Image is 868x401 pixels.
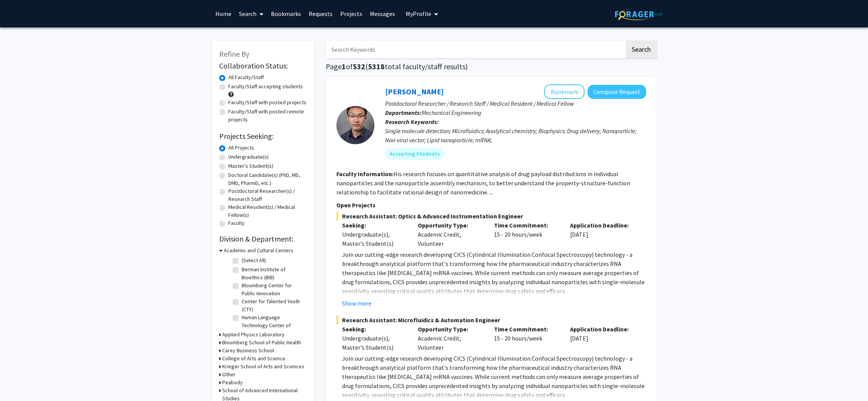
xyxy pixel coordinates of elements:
[494,221,559,230] p: Time Commitment:
[219,132,307,141] h2: Projects Seeking:
[336,200,646,210] p: Open Projects
[615,8,663,20] img: ForagerOne Logo
[326,41,624,58] input: Search Keywords
[366,0,399,27] a: Messages
[222,355,285,363] h3: College of Arts and Science
[336,170,393,178] b: Faculty Information:
[222,331,285,339] h3: Applied Physics Laboratory
[305,0,336,27] a: Requests
[406,10,431,18] span: My Profile
[222,339,301,347] h3: Bloomberg School of Public Health
[336,315,646,325] span: Research Assistant: Microfluidics & Automation Engineer
[228,153,269,161] label: Undergraduate(s)
[385,99,646,108] p: Postdoctoral Researcher / Research Staff / Medical Resident / Medical Fellow
[342,334,407,352] div: Undergraduate(s), Master's Student(s)
[6,367,32,395] iframe: Chat
[342,230,407,248] div: Undergraduate(s), Master's Student(s)
[228,144,254,152] label: All Projects
[488,221,564,248] div: 15 - 20 hours/week
[412,325,488,352] div: Academic Credit, Volunteer
[242,298,305,313] label: Center for Talented Youth (CTY)
[588,85,646,99] button: Compose Request to Sixuan Li
[222,371,236,379] h3: Other
[342,62,346,71] span: 1
[228,171,307,187] label: Doctoral Candidate(s) (PhD, MD, DMD, PharmD, etc.)
[222,347,274,355] h3: Carey Business School
[342,221,407,230] p: Seeking:
[385,118,439,126] b: Research Keywords:
[342,354,646,399] p: Join our cutting-edge research developing CICS (Cylindrical Illumination Confocal Spectroscopy) t...
[228,83,303,91] label: Faculty/Staff accepting students
[412,221,488,248] div: Academic Credit, Volunteer
[385,87,444,96] a: [PERSON_NAME]
[228,99,306,107] label: Faculty/Staff with posted projects
[228,219,245,227] label: Faculty
[422,109,481,116] span: Mechanical Engineering
[336,170,630,196] fg-read-more: His research focuses on quantitative analysis of drug payload distributions in individual nanopar...
[342,325,407,334] p: Seeking:
[326,62,657,71] h1: Page of ( total faculty/staff results)
[544,84,585,99] button: Add Sixuan Li to Bookmarks
[385,109,422,116] b: Departments:
[242,266,305,282] label: Berman Institute of Bioethics (BIB)
[219,234,307,243] h2: Division & Department:
[342,299,371,308] button: Show more
[242,313,305,337] label: Human Language Technology Center of Excellence (HLTCOE)
[368,62,385,71] span: 5318
[570,325,635,334] p: Application Deadline:
[235,0,267,27] a: Search
[385,126,646,145] div: Single molecule detection; Microfluidics; Analytical chemistry; Biophysics; Drug delivery; Nanopa...
[353,62,365,71] span: 532
[488,325,564,352] div: 15 - 20 hours/week
[242,282,305,298] label: Bloomberg Center for Public Innovation
[222,379,243,387] h3: Peabody
[219,61,307,70] h2: Collaboration Status:
[418,221,483,230] p: Opportunity Type:
[626,41,657,58] button: Search
[219,49,249,59] span: Refine By
[228,73,264,81] label: All Faculty/Staff
[228,108,307,124] label: Faculty/Staff with posted remote projects
[385,148,444,160] mat-chip: Accepting Students
[228,203,307,219] label: Medical Resident(s) / Medical Fellow(s)
[564,325,640,352] div: [DATE]
[570,221,635,230] p: Application Deadline:
[242,256,266,264] label: (Select All)
[222,363,304,371] h3: Krieger School of Arts and Sciences
[564,221,640,248] div: [DATE]
[224,247,293,255] h3: Academic and Cultural Centers
[336,212,646,221] span: Research Assistant: Optics & Advanced Instrumentation Engineer
[228,162,273,170] label: Master's Student(s)
[267,0,305,27] a: Bookmarks
[228,187,307,203] label: Postdoctoral Researcher(s) / Research Staff
[418,325,483,334] p: Opportunity Type:
[336,0,366,27] a: Projects
[212,0,235,27] a: Home
[342,250,646,296] p: Join our cutting-edge research developing CICS (Cylindrical Illumination Confocal Spectroscopy) t...
[494,325,559,334] p: Time Commitment:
